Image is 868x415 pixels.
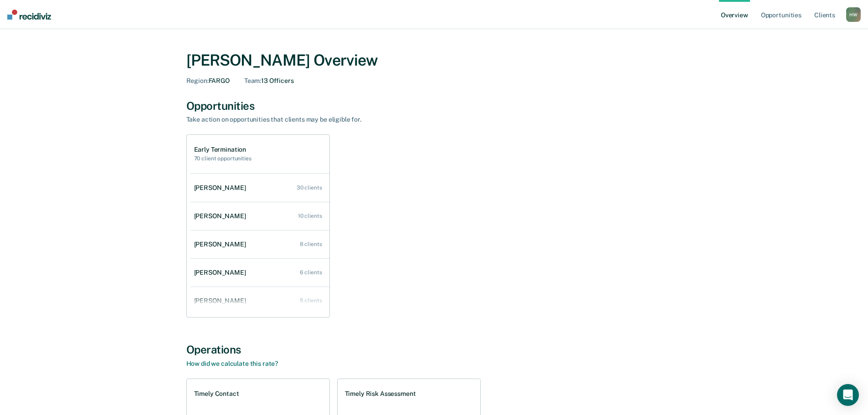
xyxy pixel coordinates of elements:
[190,288,329,314] a: [PERSON_NAME] 5 clients
[837,384,859,406] div: Open Intercom Messenger
[186,77,230,85] div: FARGO
[194,184,250,192] div: [PERSON_NAME]
[244,77,261,84] span: Team :
[298,213,322,219] div: 10 clients
[244,77,294,85] div: 13 Officers
[194,146,252,154] h1: Early Termination
[7,10,51,20] img: Recidiviz
[297,184,322,191] div: 30 clients
[846,7,861,22] button: HW
[186,116,505,123] div: Take action on opportunities that clients may be eligible for.
[190,231,329,257] a: [PERSON_NAME] 8 clients
[190,175,329,201] a: [PERSON_NAME] 30 clients
[345,390,416,398] h1: Timely Risk Assessment
[186,99,682,113] div: Opportunities
[194,390,239,398] h1: Timely Contact
[846,7,861,22] div: H W
[300,241,322,247] div: 8 clients
[186,343,682,356] div: Operations
[186,360,278,367] a: How did we calculate this rate?
[300,269,322,276] div: 6 clients
[194,241,250,248] div: [PERSON_NAME]
[190,203,329,229] a: [PERSON_NAME] 10 clients
[186,77,209,84] span: Region :
[194,269,250,277] div: [PERSON_NAME]
[186,51,682,70] div: [PERSON_NAME] Overview
[190,260,329,286] a: [PERSON_NAME] 6 clients
[194,297,250,305] div: [PERSON_NAME]
[194,212,250,220] div: [PERSON_NAME]
[300,297,322,304] div: 5 clients
[194,155,252,162] h2: 70 client opportunities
